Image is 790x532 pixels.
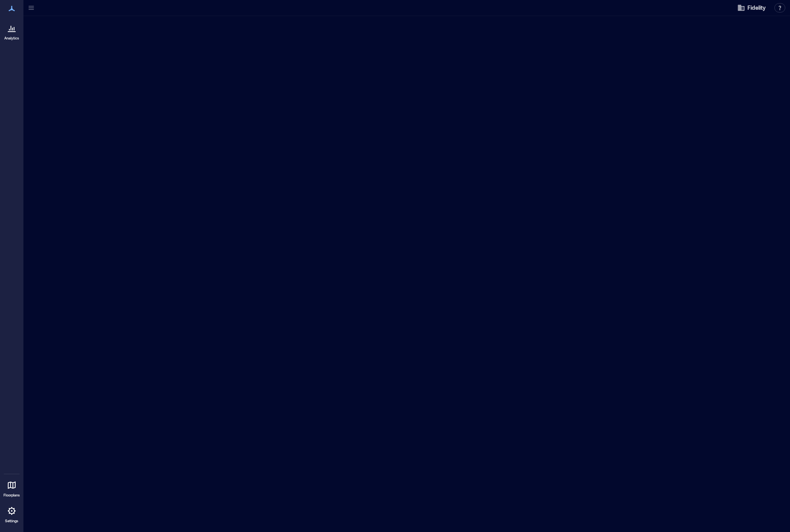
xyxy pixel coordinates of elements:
p: Analytics [4,36,19,41]
a: Floorplans [1,476,22,500]
a: Analytics [2,19,21,43]
p: Floorplans [4,493,20,498]
span: Fidelity [747,4,766,12]
p: Settings [5,519,18,523]
a: Settings [2,502,21,526]
button: Fidelity [735,2,768,14]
